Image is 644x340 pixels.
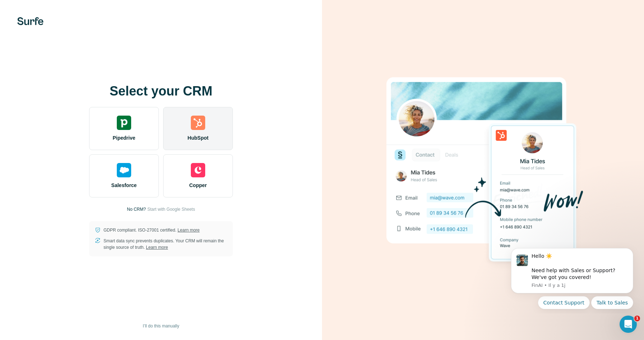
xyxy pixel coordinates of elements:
[178,228,199,233] a: Learn more
[112,134,135,141] span: Pipedrive
[146,245,168,250] a: Learn more
[138,321,184,331] button: I’ll do this manually
[117,116,131,130] img: pipedrive's logo
[500,242,644,313] iframe: Intercom notifications message
[103,227,199,233] p: GDPR compliant. ISO-27001 certified.
[143,323,179,329] span: I’ll do this manually
[189,182,207,189] span: Copper
[191,163,205,177] img: copper's logo
[191,116,205,130] img: hubspot's logo
[117,163,131,177] img: salesforce's logo
[111,182,137,189] span: Salesforce
[17,17,43,25] img: Surfe's logo
[382,66,584,274] img: HUBSPOT image
[147,206,195,213] button: Start with Google Sheets
[620,316,637,333] iframe: Intercom live chat
[103,238,227,251] p: Smart data sync prevents duplicates. Your CRM will remain the single source of truth.
[634,316,640,321] span: 1
[188,134,208,141] span: HubSpot
[127,206,146,213] p: No CRM?
[89,84,233,98] h1: Select your CRM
